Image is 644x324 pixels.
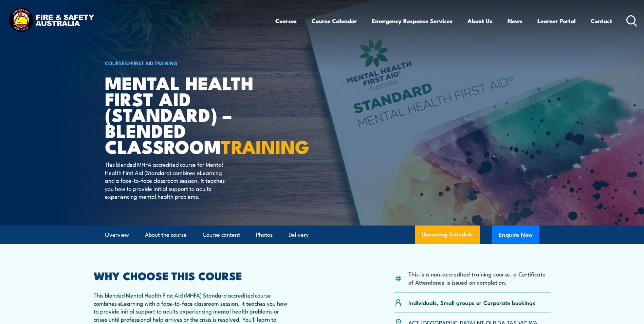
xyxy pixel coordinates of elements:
[105,160,229,200] p: This blended MHFA accredited course for Mental Health First Aid (Standard) combines eLearning and...
[372,12,453,30] a: Emergency Response Services
[256,226,273,244] a: Photos
[492,226,539,244] button: Enquire Now
[408,299,535,306] p: Individuals, Small groups or Corporate bookings
[415,226,480,244] a: Upcoming Schedule
[105,59,273,67] h6: >
[145,226,187,244] a: About the course
[105,226,129,244] a: Overview
[408,270,551,286] li: This is a non-accredited training course, a Certificate of Attendance is issued on completion.
[105,75,273,154] h1: Mental Health First Aid (Standard) – Blended Classroom
[203,226,240,244] a: Course content
[275,12,297,30] a: Courses
[467,12,493,30] a: About Us
[591,12,612,30] a: Contact
[105,59,128,67] a: COURSES
[221,132,309,160] strong: TRAINING
[537,12,576,30] a: Learner Portal
[131,59,178,67] a: First Aid Training
[94,271,292,280] h2: WHY CHOOSE THIS COURSE
[289,226,309,244] a: Delivery
[312,12,357,30] a: Course Calendar
[508,12,522,30] a: News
